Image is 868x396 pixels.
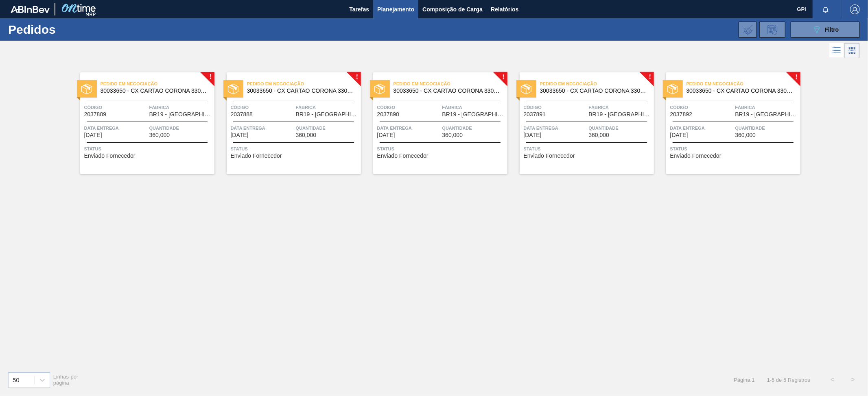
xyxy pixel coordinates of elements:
[377,153,429,159] span: Enviado Fornecedor
[687,80,800,88] span: Pedido em Negociação
[231,103,294,111] span: Código
[231,124,294,132] span: Data entrega
[68,72,214,174] a: !statusPedido em Negociação30033650 - CX CARTAO CORONA 330 C6 NIV24Código2037889FábricaBR19 - [GE...
[822,370,843,390] button: <
[759,22,785,38] div: Solicitação de Revisão de Pedidos
[247,88,354,94] span: 30033650 - CX CARTAO CORONA 330 C6 NIV24
[670,103,733,111] span: Código
[149,132,170,138] span: 360,000
[844,43,860,58] div: Visão em Cards
[377,145,505,153] span: Status
[524,145,652,153] span: Status
[524,153,575,159] span: Enviado Fornecedor
[442,103,505,111] span: Fábrica
[589,103,652,111] span: Fábrica
[349,4,369,14] span: Tarefas
[84,111,107,117] span: 2037889
[377,103,440,111] span: Código
[767,377,810,383] span: 1 - 5 de 5 Registros
[84,132,102,138] span: 03/10/2025
[81,84,92,94] img: status
[296,124,359,132] span: Quantidade
[491,4,518,14] span: Relatórios
[394,88,501,94] span: 30033650 - CX CARTAO CORONA 330 C6 NIV24
[377,132,395,138] span: 09/10/2025
[540,80,654,88] span: Pedido em Negociação
[149,124,212,132] span: Quantidade
[670,132,688,138] span: 15/10/2025
[507,72,654,174] a: !statusPedido em Negociação30033650 - CX CARTAO CORONA 330 C6 NIV24Código2037891FábricaBR19 - [GE...
[361,72,507,174] a: !statusPedido em Negociação30033650 - CX CARTAO CORONA 330 C6 NIV24Código2037890FábricaBR19 - [GE...
[654,72,800,174] a: !statusPedido em Negociação30033650 - CX CARTAO CORONA 330 C6 NIV24Código2037892FábricaBR19 - [GE...
[296,103,359,111] span: Fábrica
[442,111,505,117] span: BR19 - Nova Rio
[149,103,212,111] span: Fábrica
[734,377,754,383] span: Página : 1
[589,124,652,132] span: Quantidade
[521,84,531,94] img: status
[374,84,385,94] img: status
[53,374,79,386] span: Linhas por página
[231,145,359,153] span: Status
[442,124,505,132] span: Quantidade
[670,145,798,153] span: Status
[735,132,756,138] span: 360,000
[687,88,794,94] span: 30033650 - CX CARTAO CORONA 330 C6 NIV24
[735,103,798,111] span: Fábrica
[524,132,542,138] span: 13/10/2025
[843,370,863,390] button: >
[377,124,440,132] span: Data entrega
[442,132,463,138] span: 360,000
[13,376,20,383] div: 50
[739,22,757,38] div: Importar Negociações dos Pedidos
[84,153,136,159] span: Enviado Fornecedor
[11,6,50,13] img: TNhmsLtSVTkK8tSr43FrP2fwEKptu5GPRR3wAAAABJRU5ErkJggg==
[377,4,414,14] span: Planejamento
[231,153,282,159] span: Enviado Fornecedor
[813,4,839,15] button: Notificações
[214,72,361,174] a: !statusPedido em Negociação30033650 - CX CARTAO CORONA 330 C6 NIV24Código2037888FábricaBR19 - [GE...
[377,111,400,117] span: 2037890
[524,124,587,132] span: Data entrega
[231,111,253,117] span: 2037888
[84,145,212,153] span: Status
[247,80,361,88] span: Pedido em Negociação
[101,80,214,88] span: Pedido em Negociação
[735,111,798,117] span: BR19 - Nova Rio
[670,124,733,132] span: Data entrega
[524,111,546,117] span: 2037891
[735,124,798,132] span: Quantidade
[84,103,147,111] span: Código
[84,124,147,132] span: Data entrega
[850,4,860,14] img: Logout
[8,25,132,34] h1: Pedidos
[296,132,317,138] span: 360,000
[149,111,212,117] span: BR19 - Nova Rio
[670,153,722,159] span: Enviado Fornecedor
[101,88,208,94] span: 30033650 - CX CARTAO CORONA 330 C6 NIV24
[825,26,839,33] span: Filtro
[231,132,249,138] span: 08/10/2025
[829,43,844,58] div: Visão em Lista
[540,88,647,94] span: 30033650 - CX CARTAO CORONA 330 C6 NIV24
[524,103,587,111] span: Código
[296,111,359,117] span: BR19 - Nova Rio
[589,111,652,117] span: BR19 - Nova Rio
[667,84,678,94] img: status
[394,80,507,88] span: Pedido em Negociação
[791,22,860,38] button: Filtro
[228,84,238,94] img: status
[670,111,693,117] span: 2037892
[589,132,610,138] span: 360,000
[422,4,483,14] span: Composição de Carga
